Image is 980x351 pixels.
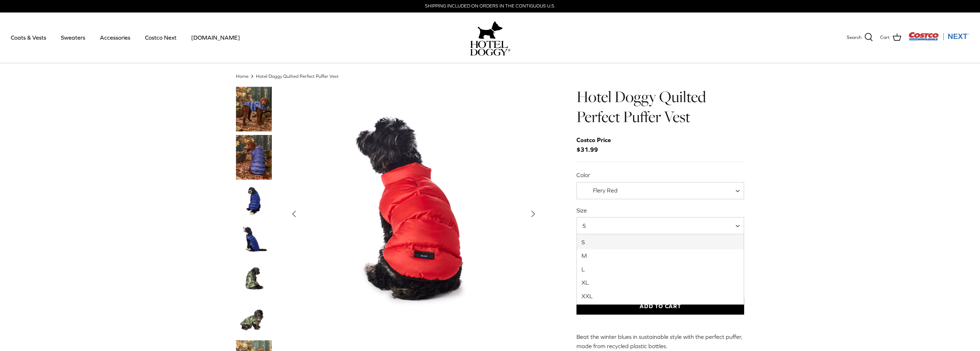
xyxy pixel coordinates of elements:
[577,222,600,230] span: S
[236,73,248,79] a: Home
[576,87,744,127] h1: Hotel Doggy Quilted Perfect Puffer Vest
[236,262,272,297] a: Thumbnail Link
[576,135,618,155] span: $31.99
[880,34,890,41] span: Cart
[576,206,744,214] label: Size
[576,297,744,315] button: Add to Cart
[908,32,969,41] img: Costco Next
[470,19,510,56] a: hoteldoggy.com hoteldoggycom
[256,73,339,79] a: Hotel Doggy Quilted Perfect Puffer Vest
[577,234,744,249] li: S
[286,87,541,341] a: Show Gallery
[577,276,744,290] li: XL
[525,206,541,222] button: Next
[4,25,53,50] a: Coats & Vests
[236,135,272,180] a: Thumbnail Link
[236,183,272,219] a: Thumbnail Link
[880,33,901,42] a: Cart
[577,187,632,194] span: Flery Red
[576,182,744,199] span: Flery Red
[577,249,744,263] li: M
[478,19,503,41] img: hoteldoggy.com
[236,73,744,80] nav: Breadcrumbs
[93,25,137,50] a: Accessories
[577,290,744,305] li: XXL
[847,33,873,42] a: Search
[576,332,744,351] p: Beat the winter blues in sustainable style with the perfect puffer, made from recycled plastic bo...
[577,263,744,276] li: L
[236,87,272,131] a: Thumbnail Link
[908,36,969,42] a: Visit Costco Next
[236,222,272,258] a: Thumbnail Link
[593,187,618,194] span: Flery Red
[470,41,510,56] img: hoteldoggycom
[185,25,246,50] a: [DOMAIN_NAME]
[576,171,744,179] label: Color
[576,135,611,145] div: Costco Price
[286,206,302,222] button: Previous
[54,25,92,50] a: Sweaters
[139,25,183,50] a: Costco Next
[847,34,861,41] span: Search
[576,217,744,234] span: S
[236,301,272,337] a: Thumbnail Link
